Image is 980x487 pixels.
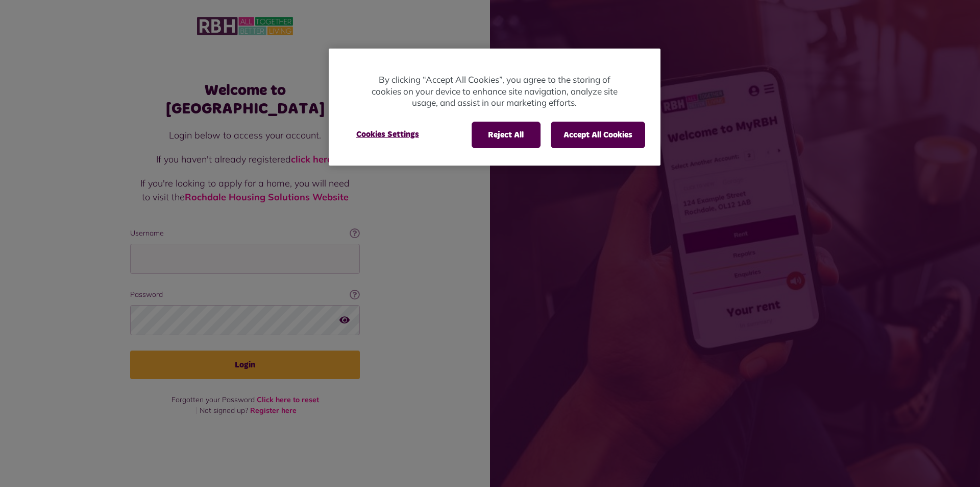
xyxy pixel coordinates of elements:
[472,122,541,148] button: Reject All
[344,122,431,147] button: Cookies Settings
[551,122,645,148] button: Accept All Cookies
[329,49,660,166] div: Privacy
[370,74,620,109] p: By clicking “Accept All Cookies”, you agree to the storing of cookies on your device to enhance s...
[329,49,660,166] div: Cookie banner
